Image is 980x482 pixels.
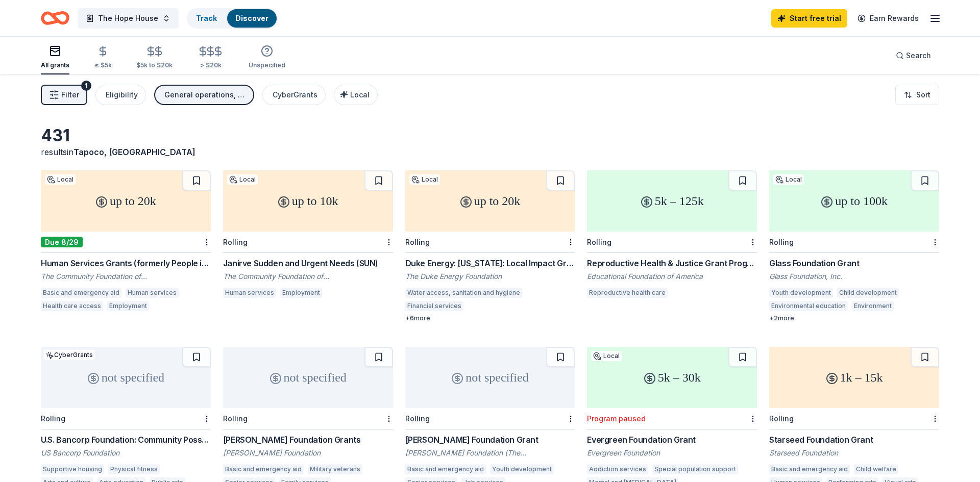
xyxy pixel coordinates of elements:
[280,288,322,298] div: Employment
[41,170,211,232] div: up to 20k
[851,9,925,28] a: Earn Rewards
[136,41,173,74] button: $5k to $20k
[41,146,211,158] div: results
[41,271,211,282] div: The Community Foundation of [GEOGRAPHIC_DATA][US_STATE]
[41,347,211,408] div: not specified
[405,347,575,408] div: not specified
[227,174,258,185] div: Local
[350,90,370,99] span: Local
[249,61,285,69] div: Unspecified
[769,170,939,322] a: up to 100kLocalRollingGlass Foundation GrantGlass Foundation, Inc.Youth developmentChild developm...
[405,271,575,282] div: The Duke Energy Foundation
[41,434,211,446] div: U.S. Bancorp Foundation: Community Possible Grant Program
[108,464,160,474] div: Physical fitness
[98,12,158,24] span: The Hope House
[94,61,112,69] div: ≤ $5k
[769,347,939,408] div: 1k – 15k
[769,170,939,232] div: up to 100k
[44,350,95,360] div: CyberGrants
[197,41,224,74] button: > $20k
[41,448,211,458] div: US Bancorp Foundation
[45,174,76,185] div: Local
[769,271,939,282] div: Glass Foundation, Inc.
[587,170,757,232] div: 5k – 125k
[769,238,794,246] div: Rolling
[587,238,611,246] div: Rolling
[81,81,91,91] div: 1
[405,288,522,298] div: Water access, sanitation and hygiene
[41,61,69,69] div: All grants
[136,61,173,69] div: $5k to $20k
[587,434,757,446] div: Evergreen Foundation Grant
[587,464,648,474] div: Addiction services
[405,464,486,474] div: Basic and emergency aid
[587,448,757,458] div: Evergreen Foundation
[223,434,393,446] div: [PERSON_NAME] Foundation Grants
[409,174,440,185] div: Local
[769,301,848,311] div: Environmental education
[906,49,931,62] span: Search
[94,41,112,74] button: ≤ $5k
[771,9,847,28] a: Start free trial
[769,414,794,423] div: Rolling
[107,301,149,311] div: Employment
[249,41,285,74] button: Unspecified
[591,351,622,361] div: Local
[223,414,248,423] div: Rolling
[490,464,554,474] div: Youth development
[106,89,138,101] div: Eligibility
[405,314,575,322] div: + 6 more
[41,237,83,247] div: Due 8/29
[41,257,211,269] div: Human Services Grants (formerly People in Need)
[405,434,575,446] div: [PERSON_NAME] Foundation Grant
[223,347,393,408] div: not specified
[223,448,393,458] div: [PERSON_NAME] Foundation
[652,464,738,474] div: Special population support
[837,288,899,298] div: Child development
[223,288,276,298] div: Human services
[61,89,79,101] span: Filter
[95,85,146,105] button: Eligibility
[587,170,757,301] a: 5k – 125kRollingReproductive Health & Justice Grant ProgramEducational Foundation of AmericaRepro...
[223,257,393,269] div: Janirve Sudden and Urgent Needs (SUN)
[41,414,65,423] div: Rolling
[73,147,195,157] span: Tapoco, [GEOGRAPHIC_DATA]
[41,6,69,30] a: Home
[67,147,195,157] span: in
[852,301,894,311] div: Environment
[41,125,211,146] div: 431
[223,464,304,474] div: Basic and emergency aid
[41,85,87,105] button: Filter1
[187,8,278,29] button: TrackDiscover
[223,238,248,246] div: Rolling
[235,14,268,22] a: Discover
[41,170,211,314] a: up to 20kLocalDue 8/29Human Services Grants (formerly People in Need)The Community Foundation of ...
[223,170,393,301] a: up to 10kLocalRollingJanirve Sudden and Urgent Needs (SUN)The Community Foundation of [GEOGRAPHIC...
[587,347,757,408] div: 5k – 30k
[769,288,833,298] div: Youth development
[154,85,254,105] button: General operations, Capital, Training and capacity building
[405,301,463,311] div: Financial services
[405,414,430,423] div: Rolling
[273,89,317,101] div: CyberGrants
[888,45,939,66] button: Search
[308,464,362,474] div: Military veterans
[769,448,939,458] div: Starseed Foundation
[854,464,898,474] div: Child welfare
[916,89,930,101] span: Sort
[196,14,217,22] a: Track
[405,257,575,269] div: Duke Energy: [US_STATE]: Local Impact Grants
[405,238,430,246] div: Rolling
[41,288,121,298] div: Basic and emergency aid
[769,464,850,474] div: Basic and emergency aid
[223,271,393,282] div: The Community Foundation of [GEOGRAPHIC_DATA][US_STATE]
[895,85,939,105] button: Sort
[223,170,393,232] div: up to 10k
[769,314,939,322] div: + 2 more
[41,464,104,474] div: Supportive housing
[587,288,668,298] div: Reproductive health care
[334,85,378,105] button: Local
[262,85,326,105] button: CyberGrants
[41,301,103,311] div: Health care access
[769,257,939,269] div: Glass Foundation Grant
